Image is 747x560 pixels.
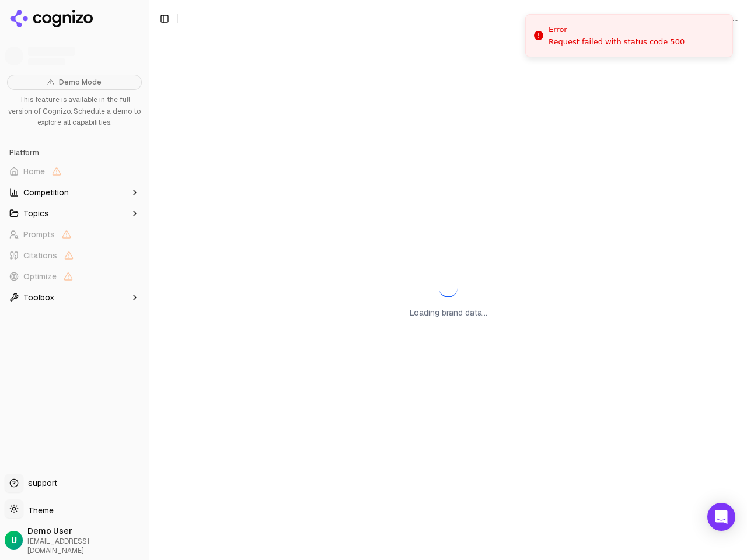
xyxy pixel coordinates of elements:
span: Demo User [27,525,144,537]
span: Topics [23,208,49,219]
button: Toolbox [5,288,144,307]
div: Request failed with status code 500 [549,37,685,47]
span: Theme [23,505,54,516]
span: Home [23,166,45,177]
span: Optimize [23,271,57,282]
span: [EMAIL_ADDRESS][DOMAIN_NAME] [27,537,144,555]
span: Toolbox [23,292,54,303]
p: This feature is available in the full version of Cognizo. Schedule a demo to explore all capabili... [7,94,142,129]
span: Citations [23,250,57,261]
div: Open Intercom Messenger [707,503,735,531]
span: Competition [23,187,69,198]
span: Prompts [23,229,55,240]
span: U [11,534,17,546]
div: Platform [5,143,144,162]
span: support [23,477,57,489]
button: Topics [5,204,144,223]
p: Loading brand data... [410,307,487,318]
span: Demo Mode [59,78,102,87]
div: Error [549,24,685,36]
button: Competition [5,183,144,202]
